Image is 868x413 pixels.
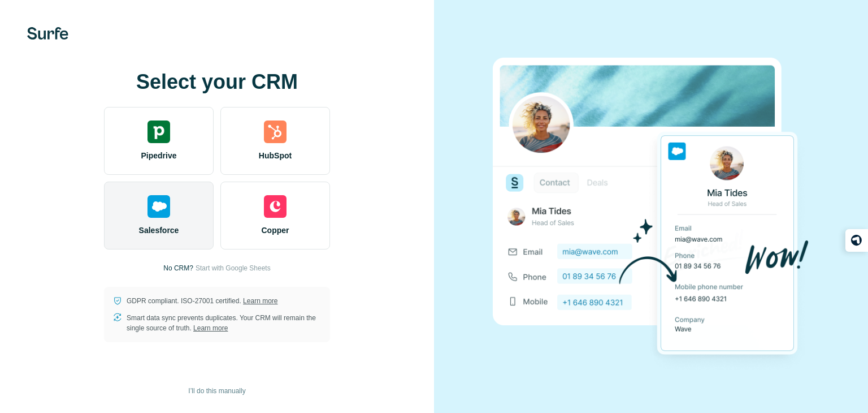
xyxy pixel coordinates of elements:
span: Salesforce [139,225,179,236]
p: GDPR compliant. ISO-27001 certified. [127,296,277,306]
span: Pipedrive [141,150,176,161]
a: Learn more [193,324,228,332]
span: HubSpot [259,150,292,161]
p: Smart data sync prevents duplicates. Your CRM will remain the single source of truth. [127,313,321,333]
button: I’ll do this manually [180,382,253,399]
img: Surfe's logo [27,27,68,40]
img: salesforce's logo [147,195,170,218]
a: Learn more [243,297,277,305]
img: pipedrive's logo [147,121,170,143]
img: SALESFORCE image [493,38,809,375]
span: I’ll do this manually [188,386,245,396]
img: copper's logo [264,195,287,218]
img: hubspot's logo [264,121,287,143]
span: Copper [262,225,289,236]
h1: Select your CRM [104,71,330,93]
button: Start with Google Sheets [196,263,271,273]
p: No CRM? [163,263,193,273]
